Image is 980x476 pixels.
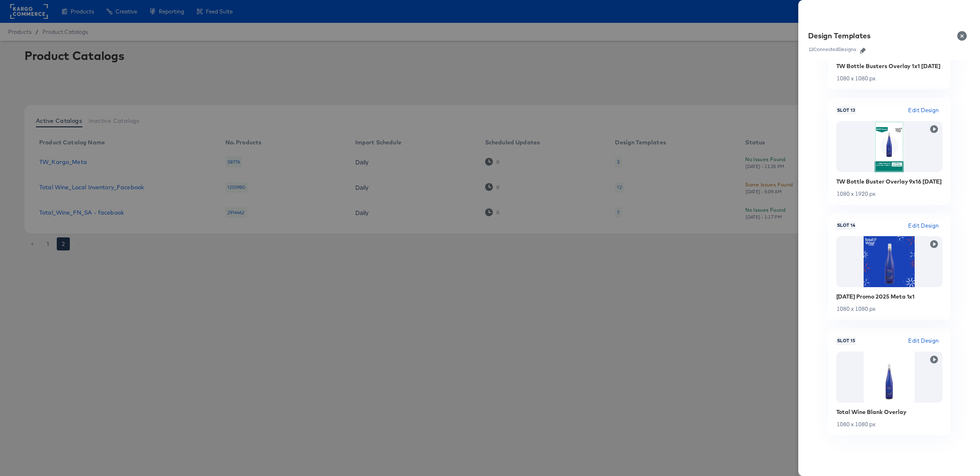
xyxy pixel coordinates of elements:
button: Close [952,24,975,47]
button: Edit Design [905,336,942,345]
div: 1080 x 1080 px [836,421,942,427]
div: 1080 x 1920 px [836,191,942,197]
div: TW Bottle Buster Overlay 9x16 [DATE] [836,178,942,185]
button: Edit Design [905,221,942,230]
span: Slot 15 [836,338,856,344]
span: Slot 14 [836,222,856,229]
div: [DATE] Promo 2025 Meta 1x1 [836,293,942,300]
button: Edit Design [905,106,942,115]
span: Edit Design [908,336,939,345]
span: Edit Design [908,106,939,115]
div: 1080 x 1080 px [836,75,942,81]
div: Total Wine Blank Overlay [836,409,942,415]
span: Slot 13 [836,107,856,114]
span: Edit Design [908,221,939,230]
div: Design Templates [808,31,871,41]
div: 1080 x 1080 px [836,306,942,312]
div: TW Bottle Busters Overlay 1x1 [DATE] [836,63,942,69]
div: 12 Connected Designs [808,46,857,52]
